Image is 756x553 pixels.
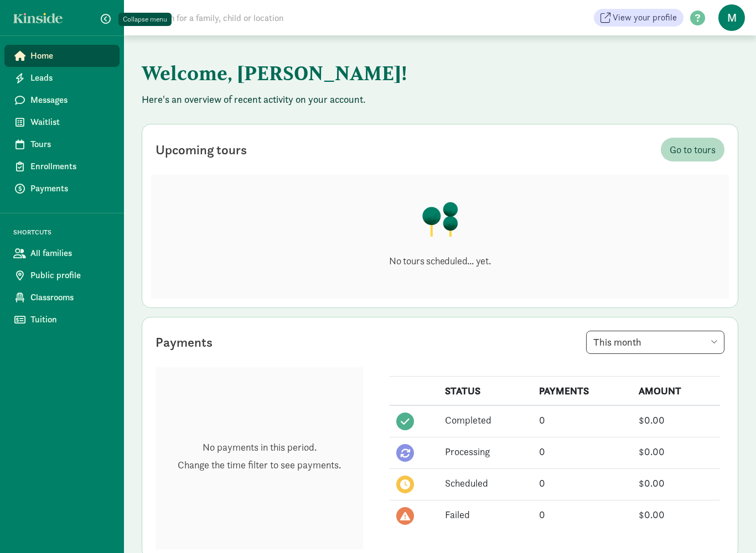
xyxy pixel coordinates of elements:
[30,93,111,107] span: Messages
[701,500,756,553] iframe: Chat Widget
[142,93,738,106] p: Here's an overview of recent activity on your account.
[4,67,120,89] a: Leads
[30,138,111,151] span: Tours
[30,269,111,282] span: Public profile
[4,286,120,309] a: Classrooms
[178,441,341,454] p: No payments in this period.
[4,242,120,264] a: All families
[30,291,111,304] span: Classrooms
[4,309,120,331] a: Tuition
[445,444,526,459] div: Processing
[30,160,111,173] span: Enrollments
[532,377,632,406] th: PAYMENTS
[445,413,526,427] div: Completed
[539,507,625,522] div: 0
[421,201,459,237] img: illustration-trees.png
[639,444,713,459] div: $0.00
[613,11,677,24] span: View your profile
[156,140,247,160] div: Upcoming tours
[178,458,341,472] p: Change the time filter to see payments.
[30,116,111,129] span: Waitlist
[4,264,120,286] a: Public profile
[4,133,120,155] a: Tours
[438,377,532,406] th: STATUS
[445,476,526,491] div: Scheduled
[539,444,625,459] div: 0
[142,7,452,29] input: Search for a family, child or location
[30,313,111,326] span: Tuition
[4,111,120,133] a: Waitlist
[639,476,713,491] div: $0.00
[632,377,720,406] th: AMOUNT
[30,71,111,85] span: Leads
[389,254,491,268] p: No tours scheduled... yet.
[30,182,111,195] span: Payments
[670,142,716,157] span: Go to tours
[30,49,111,62] span: Home
[639,413,713,427] div: $0.00
[661,138,724,161] a: Go to tours
[539,476,625,491] div: 0
[445,507,526,522] div: Failed
[4,45,120,67] a: Home
[639,507,713,522] div: $0.00
[142,53,690,93] h1: Welcome, [PERSON_NAME]!
[594,9,683,27] a: View your profile
[156,332,213,352] div: Payments
[123,14,167,25] div: Collapse menu
[718,4,745,31] span: M
[4,89,120,111] a: Messages
[4,155,120,178] a: Enrollments
[539,413,625,427] div: 0
[30,247,111,260] span: All families
[4,178,120,200] a: Payments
